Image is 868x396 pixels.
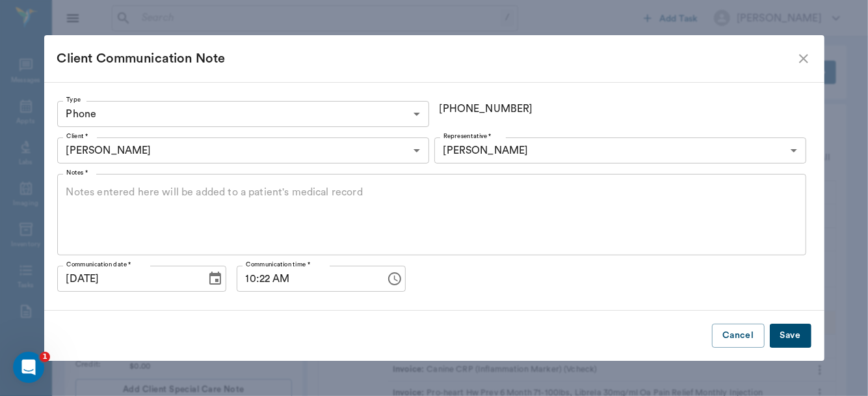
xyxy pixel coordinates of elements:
[57,137,429,163] div: [PERSON_NAME]
[796,51,811,66] button: close
[434,137,806,163] div: [PERSON_NAME]
[246,260,310,269] label: Communication time *
[40,352,50,362] span: 1
[202,266,228,292] button: Choose date, selected date is Sep 25, 2025
[57,266,197,292] input: MM/DD/YYYY
[57,48,796,69] div: Client Communication Note
[770,324,811,348] button: Save
[66,260,131,269] label: Communication date *
[13,352,44,383] iframe: Intercom live chat
[712,324,764,348] button: Cancel
[382,266,408,292] button: Choose time, selected time is 10:22 AM
[237,266,376,292] input: hh:mm aa
[66,168,88,177] label: Notes *
[66,132,88,141] label: Client *
[443,132,492,141] label: Representative *
[434,101,806,122] div: [PHONE_NUMBER]
[66,95,81,104] label: Type
[57,101,429,127] div: Phone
